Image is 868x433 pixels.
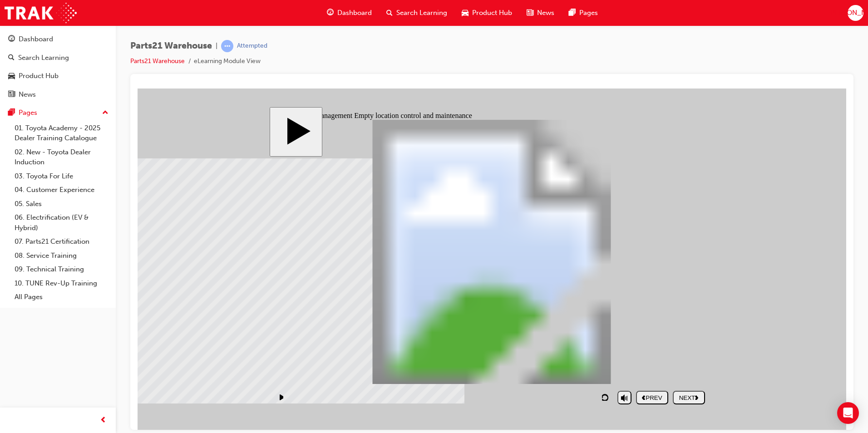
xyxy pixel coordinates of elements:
[8,72,15,80] span: car-icon
[100,415,107,426] span: prev-icon
[527,7,533,19] span: news-icon
[11,262,112,276] a: 09. Technical Training
[327,7,334,19] span: guage-icon
[132,19,577,323] div: Parts21Warehouse Start Course
[396,8,447,18] span: Search Learning
[4,104,112,121] button: Pages
[221,40,233,52] span: learningRecordVerb_ATTEMPT-icon
[472,8,512,18] span: Product Hub
[4,49,112,66] a: Search Learning
[8,109,15,117] span: pages-icon
[8,91,15,99] span: news-icon
[454,4,519,22] a: car-iconProduct Hub
[11,121,112,145] a: 01. Toyota Academy - 2025 Dealer Training Catalogue
[130,41,212,51] span: Parts21 Warehouse
[11,249,112,263] a: 08. Service Training
[19,89,36,100] div: News
[8,54,15,62] span: search-icon
[130,57,185,65] a: Parts21 Warehouse
[11,290,112,304] a: All Pages
[379,4,454,22] a: search-iconSearch Learning
[11,211,112,235] a: 06. Electrification (EV & Hybrid)
[4,86,112,103] a: News
[4,68,112,84] a: Product Hub
[11,235,112,249] a: 07. Parts21 Certification
[569,7,576,19] span: pages-icon
[386,7,393,19] span: search-icon
[237,42,267,50] div: Attempted
[18,53,69,63] div: Search Learning
[519,4,562,22] a: news-iconNews
[11,183,112,197] a: 04. Customer Experience
[11,276,112,290] a: 10. TUNE Rev-Up Training
[11,197,112,211] a: 05. Sales
[8,35,15,44] span: guage-icon
[537,8,554,18] span: News
[837,402,859,424] div: Open Intercom Messenger
[462,7,469,19] span: car-icon
[19,34,53,44] div: Dashboard
[562,4,605,22] a: pages-iconPages
[216,41,217,51] span: |
[11,145,112,169] a: 02. New - Toyota Dealer Induction
[194,56,261,67] li: eLearning Module View
[337,8,372,18] span: Dashboard
[19,71,59,81] div: Product Hub
[320,4,379,22] a: guage-iconDashboard
[11,169,112,183] a: 03. Toyota For Life
[848,5,863,21] button: [PERSON_NAME]
[579,8,598,18] span: Pages
[19,108,37,118] div: Pages
[5,3,77,23] img: Trak
[4,29,112,104] button: DashboardSearch LearningProduct HubNews
[4,31,112,48] a: Dashboard
[132,19,185,68] button: Start
[102,107,108,119] span: up-icon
